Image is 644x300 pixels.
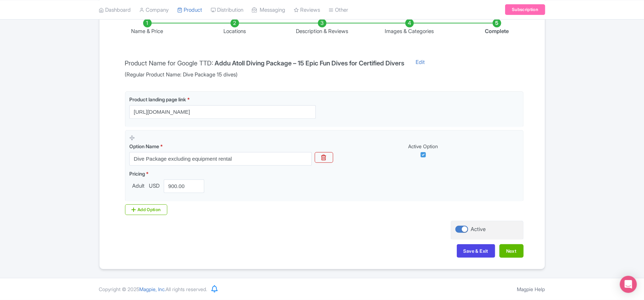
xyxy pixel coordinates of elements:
[366,19,453,36] li: Images & Categories
[191,19,278,36] li: Locations
[471,225,486,234] div: Active
[129,143,159,149] span: Option Name
[517,286,545,292] a: Magpie Help
[125,59,213,67] span: Product Name for Google TTD:
[95,285,212,293] div: Copyright © 2025 All rights reserved.
[129,171,145,177] span: Pricing
[453,19,541,36] li: Complete
[505,4,545,15] a: Subscription
[499,244,524,258] button: Next
[164,180,205,193] input: 0.00
[620,276,637,293] div: Open Intercom Messenger
[104,19,191,36] li: Name & Price
[125,71,405,79] span: (Regular Product Name: Dive Package 15 dives)
[129,152,312,166] input: Option Name
[129,96,186,102] span: Product landing page link
[215,60,405,67] h4: Addu Atoll Diving Package – 15 Epic Fun Dives for Certified Divers
[129,105,316,119] input: Product landing page link
[457,244,495,258] button: Save & Exit
[408,143,438,149] span: Active Option
[125,204,168,215] div: Add Option
[409,58,432,79] a: Edit
[147,182,161,190] span: USD
[278,19,366,36] li: Description & Reviews
[129,182,147,190] span: Adult
[140,286,166,292] span: Magpie, Inc.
